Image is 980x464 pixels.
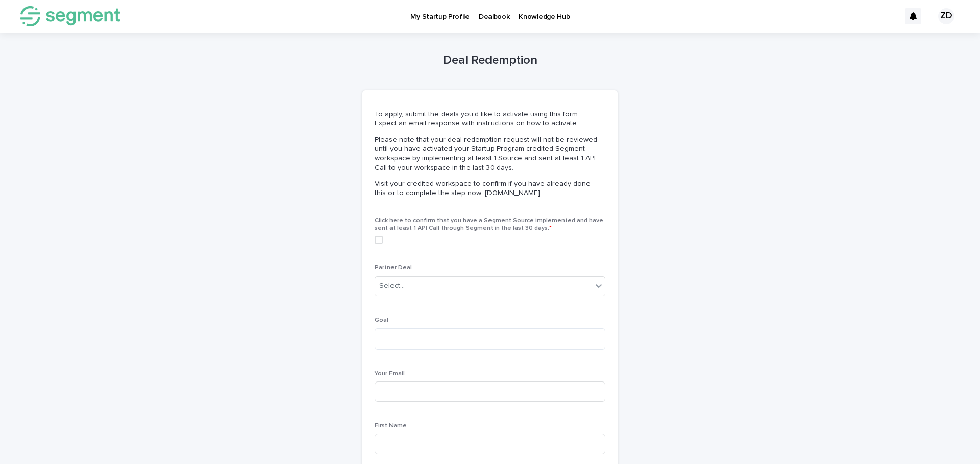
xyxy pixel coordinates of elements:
[375,135,601,172] p: Please note that your deal redemption request will not be reviewed until you have activated your ...
[375,110,601,128] p: To apply, submit the deals you’d like to activate using this form. Expect an email response with ...
[375,371,405,377] span: Your Email
[938,8,954,24] div: ZD
[20,6,120,26] img: NVuF5O6QTBeHQnhe0TrU
[362,53,618,68] h1: Deal Redemption
[375,423,407,429] span: First Name
[379,281,405,291] div: Select...
[375,265,412,271] span: Partner Deal
[375,179,601,198] p: Visit your credited workspace to confirm if you have already done this or to complete the step no...
[375,317,388,323] span: Goal
[375,217,603,231] span: Click here to confirm that you have a Segment Source implemented and have sent at least 1 API Cal...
